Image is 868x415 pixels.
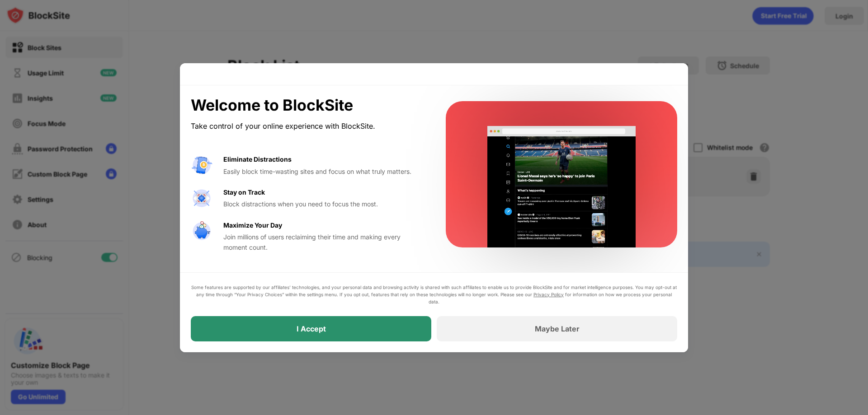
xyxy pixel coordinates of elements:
[223,167,424,177] div: Easily block time-wasting sites and focus on what truly matters.
[223,154,292,164] div: Eliminate Distractions
[191,154,212,176] img: value-avoid-distractions.svg
[223,232,424,252] div: Join millions of users reclaiming their time and making every moment count.
[535,324,580,333] div: Maybe Later
[223,187,265,197] div: Stay on Track
[191,220,212,242] img: value-safe-time.svg
[297,324,326,333] div: I Accept
[223,199,424,209] div: Block distractions when you need to focus the most.
[191,120,424,133] div: Take control of your online experience with BlockSite.
[533,292,564,297] a: Privacy Policy
[223,220,282,230] div: Maximize Your Day
[191,187,212,209] img: value-focus.svg
[191,284,677,305] div: Some features are supported by our affiliates’ technologies, and your personal data and browsing ...
[191,96,424,115] div: Welcome to BlockSite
